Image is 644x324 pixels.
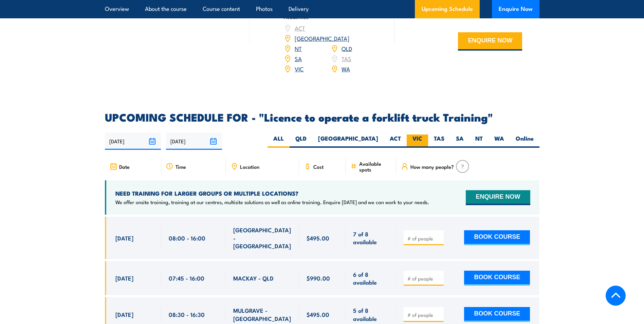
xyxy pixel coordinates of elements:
span: 5 of 8 available [353,306,389,322]
a: QLD [342,44,352,52]
span: How many people? [410,164,454,169]
label: VIC [407,134,428,148]
span: Cost [313,164,324,169]
label: [GEOGRAPHIC_DATA] [312,134,384,148]
span: [DATE] [115,310,133,318]
span: 08:00 - 16:00 [169,234,205,242]
span: [DATE] [115,234,133,242]
input: From date [105,132,161,150]
label: WA [489,134,510,148]
input: # of people [407,275,441,282]
label: QLD [290,134,312,148]
span: $495.00 [307,234,329,242]
span: $990.00 [307,274,330,282]
span: MACKAY - QLD [233,274,274,282]
span: Date [119,164,130,169]
span: Available spots [359,161,391,172]
h4: NEED TRAINING FOR LARGER GROUPS OR MULTIPLE LOCATIONS? [115,190,429,197]
button: BOOK COURSE [464,230,530,245]
span: 08:30 - 16:30 [169,310,205,318]
label: NT [470,134,489,148]
span: 7 of 8 available [353,230,389,246]
label: TAS [428,134,450,148]
span: $495.00 [307,310,329,318]
button: BOOK COURSE [464,271,530,286]
input: To date [166,132,222,150]
label: Online [510,134,539,148]
h2: UPCOMING SCHEDULE FOR - "Licence to operate a forklift truck Training" [105,112,539,122]
a: WA [342,65,350,73]
button: BOOK COURSE [464,307,530,322]
a: [GEOGRAPHIC_DATA] [295,34,349,42]
a: SA [295,54,302,62]
span: [GEOGRAPHIC_DATA] - [GEOGRAPHIC_DATA] [233,226,292,250]
span: 6 of 8 available [353,270,389,286]
button: ENQUIRE NOW [466,190,530,205]
span: [DATE] [115,274,133,282]
span: 07:45 - 16:00 [169,274,204,282]
span: MULGRAVE - [GEOGRAPHIC_DATA] [233,306,292,322]
input: # of people [407,311,441,318]
input: # of people [407,235,441,242]
p: We offer onsite training, training at our centres, multisite solutions as well as online training... [115,199,429,205]
label: SA [450,134,470,148]
label: ACT [384,134,407,148]
label: ALL [268,134,290,148]
a: NT [295,44,302,52]
a: VIC [295,65,303,73]
button: ENQUIRE NOW [458,32,522,51]
span: Time [176,164,186,169]
span: Location [240,164,259,169]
